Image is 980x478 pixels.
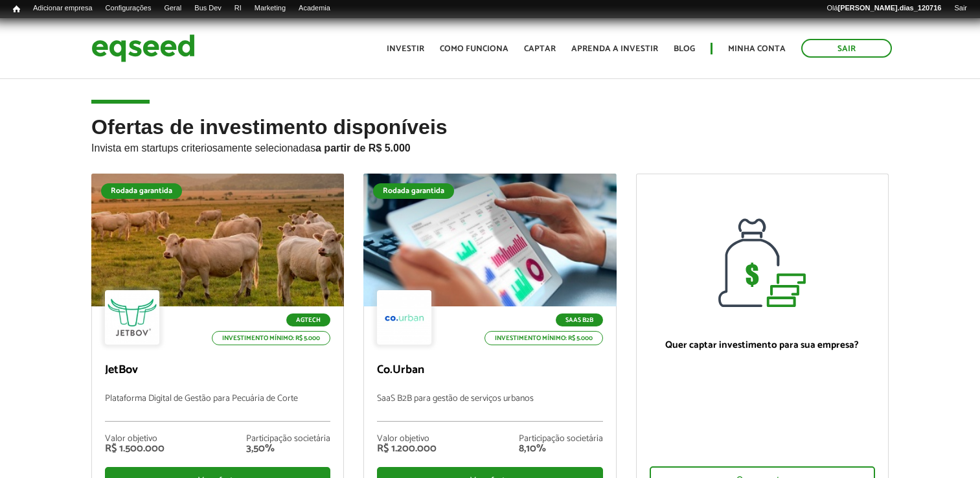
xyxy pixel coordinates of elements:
[91,31,195,65] img: EqSeed
[556,313,603,326] p: SaaS B2B
[248,3,292,14] a: Marketing
[519,444,603,454] div: 8,10%
[377,363,602,378] p: Co.Urban
[105,394,330,422] p: Plataforma Digital de Gestão para Pecuária de Corte
[91,139,889,154] p: Invista em startups criteriosamente selecionadas
[948,3,974,14] a: Sair
[246,444,330,454] div: 3,50%
[315,142,411,154] strong: a partir de R$ 5.000
[212,331,330,345] p: Investimento mínimo: R$ 5.000
[13,5,20,14] span: Início
[650,339,875,351] p: Quer captar investimento para sua empresa?
[105,444,165,454] div: R$ 1.500.000
[6,3,27,16] a: Início
[101,183,182,199] div: Rodada garantida
[519,435,603,444] div: Participação societária
[377,435,437,444] div: Valor objetivo
[674,45,695,53] a: Blog
[728,45,786,53] a: Minha conta
[246,435,330,444] div: Participação societária
[387,45,424,53] a: Investir
[99,3,158,14] a: Configurações
[105,363,330,378] p: JetBov
[377,444,437,454] div: R$ 1.200.000
[571,45,658,53] a: Aprenda a investir
[286,313,330,326] p: Agtech
[838,4,942,12] strong: [PERSON_NAME].dias_120716
[27,3,99,14] a: Adicionar empresa
[105,435,165,444] div: Valor objetivo
[801,39,892,58] a: Sair
[157,3,188,14] a: Geral
[91,116,889,174] h2: Ofertas de investimento disponíveis
[373,183,454,199] div: Rodada garantida
[820,3,948,14] a: Olá[PERSON_NAME].dias_120716
[484,331,603,345] p: Investimento mínimo: R$ 5.000
[440,45,508,53] a: Como funciona
[377,394,602,422] p: SaaS B2B para gestão de serviços urbanos
[188,3,228,14] a: Bus Dev
[292,3,337,14] a: Academia
[524,45,556,53] a: Captar
[228,3,248,14] a: RI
